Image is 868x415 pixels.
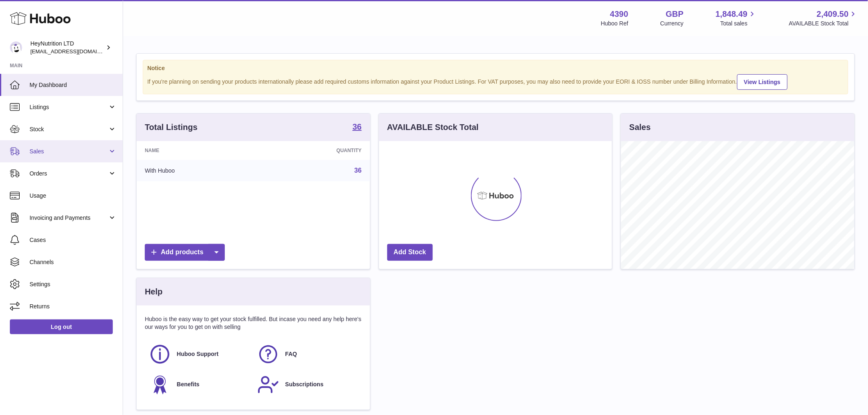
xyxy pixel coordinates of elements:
[30,48,121,55] span: [EMAIL_ADDRESS][DOMAIN_NAME]
[610,9,628,20] strong: 4390
[145,244,225,261] a: Add products
[30,192,116,200] span: Usage
[30,236,116,244] span: Cases
[30,170,108,178] span: Orders
[137,141,260,160] th: Name
[137,160,260,181] td: With Huboo
[716,9,748,20] span: 1,848.49
[147,64,844,72] strong: Notice
[177,381,199,388] span: Benefits
[30,40,104,55] div: HeyNutrition LTD
[257,343,357,365] a: FAQ
[387,244,433,261] a: Add Stock
[789,20,858,27] span: AVAILABLE Stock Total
[30,103,108,111] span: Listings
[257,374,357,396] a: Subscriptions
[716,9,757,27] a: 1,848.49 Total sales
[177,350,219,358] span: Huboo Support
[30,148,108,155] span: Sales
[285,350,297,358] span: FAQ
[10,319,113,334] a: Log out
[387,122,479,133] h3: AVAILABLE Stock Total
[149,343,249,365] a: Huboo Support
[149,374,249,396] a: Benefits
[352,123,361,131] strong: 36
[629,122,651,133] h3: Sales
[660,20,684,27] div: Currency
[30,303,116,310] span: Returns
[737,74,788,90] a: View Listings
[789,9,858,27] a: 2,409.50 AVAILABLE Stock Total
[354,167,362,174] a: 36
[352,123,361,132] a: 36
[10,41,22,54] img: info@heynutrition.com
[285,381,323,388] span: Subscriptions
[147,73,844,90] div: If you're planning on sending your products internationally please add required customs informati...
[720,20,757,27] span: Total sales
[30,125,108,133] span: Stock
[260,141,370,160] th: Quantity
[145,286,162,297] h3: Help
[601,20,628,27] div: Huboo Ref
[145,122,198,133] h3: Total Listings
[30,214,108,222] span: Invoicing and Payments
[30,81,116,89] span: My Dashboard
[30,280,116,288] span: Settings
[666,9,683,20] strong: GBP
[145,315,362,331] p: Huboo is the easy way to get your stock fulfilled. But incase you need any help here's our ways f...
[817,9,849,20] span: 2,409.50
[30,258,116,266] span: Channels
